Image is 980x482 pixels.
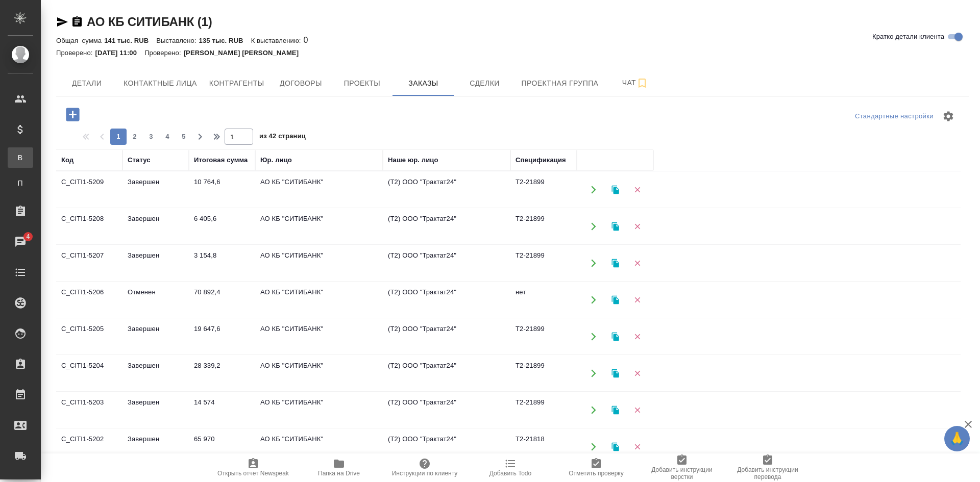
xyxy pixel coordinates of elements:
[468,453,553,482] button: Добавить Todo
[3,229,38,255] a: 4
[510,282,577,318] td: нет
[510,319,577,354] td: Т2-21899
[383,172,510,208] td: (Т2) ООО "Трактат24"
[569,470,623,477] span: Отметить проверку
[382,453,468,482] button: Инструкции по клиенту
[122,172,189,208] td: Завершен
[159,132,176,142] span: 4
[56,34,969,46] div: 0
[516,155,566,165] div: Спецификация
[56,16,68,28] button: Скопировать ссылку для ЯМессенджера
[217,470,289,477] span: Открыть отчет Newspeak
[296,453,382,482] button: Папка на Drive
[627,216,648,237] button: Удалить
[189,172,255,208] td: 10 764,6
[61,155,73,165] div: Код
[87,15,212,29] a: АО КБ СИТИБАНК (1)
[627,363,648,384] button: Удалить
[583,252,604,273] button: Открыть
[610,77,659,89] span: Чат
[627,436,648,457] button: Удалить
[159,129,176,145] button: 4
[605,289,626,310] button: Клонировать
[95,49,145,57] p: [DATE] 11:00
[948,428,966,449] span: 🙏
[318,470,360,477] span: Папка на Drive
[13,153,28,163] span: В
[189,245,255,281] td: 3 154,8
[460,77,509,90] span: Сделки
[259,130,306,145] span: из 42 страниц
[56,49,95,57] p: Проверено:
[255,209,383,244] td: АО КБ "СИТИБАНК"
[255,282,383,318] td: АО КБ "СИТИБАНК"
[104,37,156,44] p: 141 тыс. RUB
[383,392,510,428] td: (Т2) ООО "Трактат24"
[627,326,648,347] button: Удалить
[122,319,189,354] td: Завершен
[583,179,604,200] button: Открыть
[936,104,961,129] span: Настроить таблицу
[156,37,199,44] p: Выставлено:
[189,319,255,354] td: 19 647,6
[255,392,383,428] td: АО КБ "СИТИБАНК"
[583,289,604,310] button: Открыть
[122,392,189,428] td: Завершен
[56,209,122,244] td: C_CITI1-5208
[189,209,255,244] td: 6 405,6
[383,319,510,354] td: (Т2) ООО "Трактат24"
[251,37,304,44] p: К выставлению:
[184,49,307,57] p: [PERSON_NAME] [PERSON_NAME]
[510,245,577,281] td: Т2-21899
[59,104,87,125] button: Добавить проект
[383,282,510,318] td: (Т2) ООО "Трактат24"
[62,77,111,90] span: Детали
[583,399,604,420] button: Открыть
[605,436,626,457] button: Клонировать
[255,172,383,208] td: АО КБ "СИТИБАНК"
[176,132,192,142] span: 5
[383,245,510,281] td: (Т2) ООО "Трактат24"
[383,356,510,391] td: (Т2) ООО "Трактат24"
[388,155,438,165] div: Наше юр. лицо
[605,179,626,200] button: Клонировать
[56,356,122,391] td: C_CITI1-5204
[176,129,192,145] button: 5
[124,77,197,90] span: Контактные лица
[645,466,719,480] span: Добавить инструкции верстки
[56,172,122,208] td: C_CITI1-5209
[122,356,189,391] td: Завершен
[627,179,648,200] button: Удалить
[194,155,248,165] div: Итоговая сумма
[605,252,626,273] button: Клонировать
[189,282,255,318] td: 70 892,4
[56,392,122,428] td: C_CITI1-5203
[56,37,104,44] p: Общая сумма
[510,356,577,391] td: Т2-21899
[627,289,648,310] button: Удалить
[276,77,325,90] span: Договоры
[583,326,604,347] button: Открыть
[122,282,189,318] td: Отменен
[8,173,33,193] a: П
[521,77,598,90] span: Проектная группа
[627,399,648,420] button: Удалить
[605,326,626,347] button: Клонировать
[13,178,28,188] span: П
[583,436,604,457] button: Открыть
[583,216,604,237] button: Открыть
[209,77,264,90] span: Контрагенты
[8,147,33,168] a: В
[210,453,296,482] button: Открыть отчет Newspeak
[255,245,383,281] td: АО КБ "СИТИБАНК"
[636,77,648,89] svg: Подписаться
[605,363,626,384] button: Клонировать
[605,216,626,237] button: Клонировать
[127,129,143,145] button: 2
[56,282,122,318] td: C_CITI1-5206
[944,426,970,451] button: 🙏
[122,209,189,244] td: Завершен
[383,209,510,244] td: (Т2) ООО "Трактат24"
[189,429,255,465] td: 65 970
[255,429,383,465] td: АО КБ "СИТИБАНК"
